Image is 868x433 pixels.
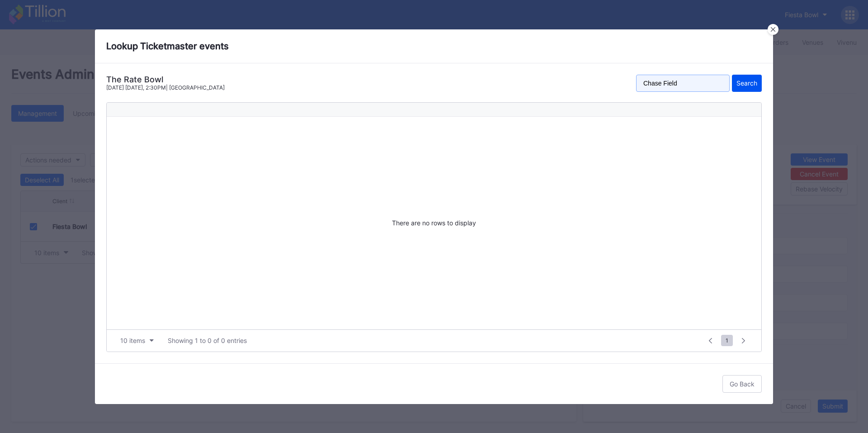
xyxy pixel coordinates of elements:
[120,337,145,344] div: 10 items
[736,79,757,87] div: Search
[636,75,730,92] input: Search term
[722,375,762,393] button: Go Back
[730,380,755,388] div: Go Back
[106,75,225,84] div: The Rate Bowl
[116,334,159,347] button: 10 items
[732,75,762,92] button: Search
[95,29,773,63] div: Lookup Ticketmaster events
[106,84,225,91] div: [DATE] [DATE], 2:30PM | [GEOGRAPHIC_DATA]
[168,337,247,344] div: Showing 1 to 0 of 0 entries
[107,117,761,329] div: There are no rows to display
[721,335,733,346] span: 1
